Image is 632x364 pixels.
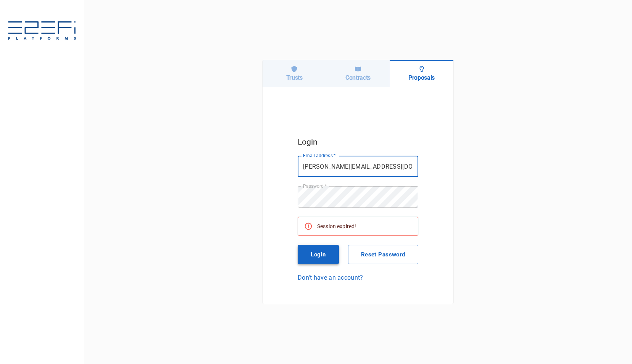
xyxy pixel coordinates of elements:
[8,21,76,41] img: E2EFiPLATFORMS-7f06cbf9.svg
[303,152,336,159] label: Email address
[298,135,418,148] h5: Login
[298,273,418,282] a: Don't have an account?
[348,245,418,264] button: Reset Password
[317,219,356,233] div: Session expired!
[298,245,339,264] button: Login
[303,183,327,189] label: Password
[286,74,303,81] h6: Trusts
[408,74,435,81] h6: Proposals
[345,74,371,81] h6: Contracts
